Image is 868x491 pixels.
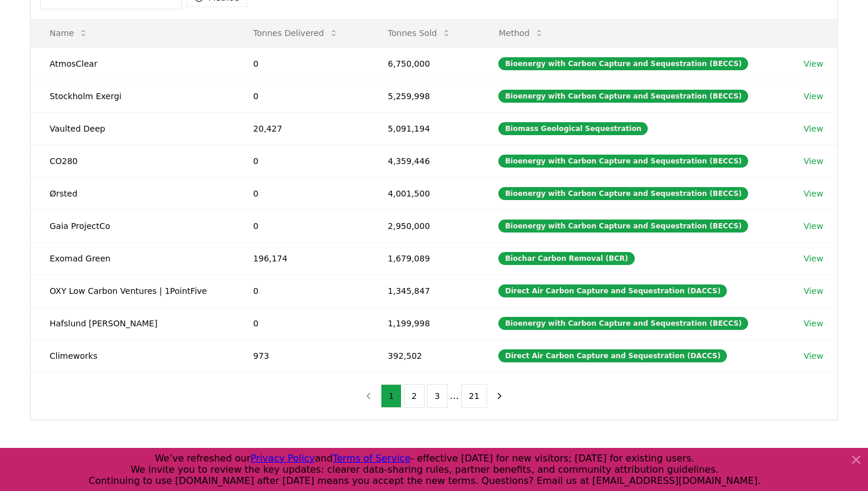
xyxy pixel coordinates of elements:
div: Biochar Carbon Removal (BCR) [498,252,634,265]
li: ... [450,389,459,403]
button: Name [40,21,97,45]
td: 4,359,446 [369,145,480,177]
td: CO280 [31,145,234,177]
button: Tonnes Sold [378,21,461,45]
td: Exomad Green [31,242,234,274]
td: 0 [234,307,369,339]
button: Tonnes Delivered [244,21,348,45]
td: 5,091,194 [369,112,480,145]
button: Method [489,21,553,45]
div: Bioenergy with Carbon Capture and Sequestration (BECCS) [498,155,748,168]
a: View [804,188,823,199]
div: Bioenergy with Carbon Capture and Sequestration (BECCS) [498,220,748,233]
div: Bioenergy with Carbon Capture and Sequestration (BECCS) [498,90,748,103]
div: Bioenergy with Carbon Capture and Sequestration (BECCS) [498,57,748,70]
button: 2 [404,384,425,408]
td: 5,259,998 [369,80,480,112]
button: 1 [381,384,402,408]
td: 1,679,089 [369,242,480,274]
button: next page [490,384,510,408]
td: 1,199,998 [369,307,480,339]
a: View [804,220,823,232]
td: 2,950,000 [369,210,480,242]
td: 196,174 [234,242,369,274]
td: Hafslund [PERSON_NAME] [31,307,234,339]
td: 4,001,500 [369,177,480,210]
div: Direct Air Carbon Capture and Sequestration (DACCS) [498,349,727,362]
td: 0 [234,145,369,177]
div: Biomass Geological Sequestration [498,122,648,135]
td: 0 [234,210,369,242]
td: 0 [234,47,369,80]
a: View [804,350,823,362]
a: View [804,58,823,70]
a: View [804,123,823,135]
a: View [804,155,823,167]
td: Gaia ProjectCo [31,210,234,242]
a: View [804,285,823,297]
td: Ørsted [31,177,234,210]
td: AtmosClear [31,47,234,80]
a: View [804,253,823,264]
td: OXY Low Carbon Ventures | 1PointFive [31,274,234,307]
td: 0 [234,274,369,307]
td: 1,345,847 [369,274,480,307]
div: Direct Air Carbon Capture and Sequestration (DACCS) [498,284,727,297]
td: 392,502 [369,339,480,372]
td: Vaulted Deep [31,112,234,145]
td: 0 [234,80,369,112]
a: View [804,317,823,329]
td: Climeworks [31,339,234,372]
div: Bioenergy with Carbon Capture and Sequestration (BECCS) [498,187,748,200]
button: 3 [427,384,448,408]
div: Bioenergy with Carbon Capture and Sequestration (BECCS) [498,317,748,330]
a: View [804,90,823,102]
td: 0 [234,177,369,210]
td: 20,427 [234,112,369,145]
button: 21 [461,384,487,408]
td: 973 [234,339,369,372]
td: Stockholm Exergi [31,80,234,112]
td: 6,750,000 [369,47,480,80]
